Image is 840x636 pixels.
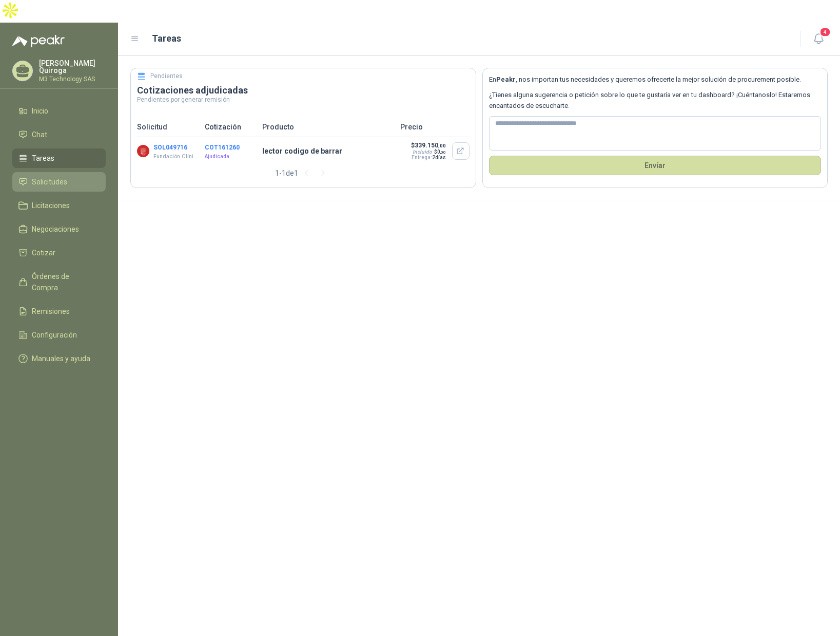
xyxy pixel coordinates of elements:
a: Cotizar [12,243,106,263]
span: Cotizar [32,247,55,258]
p: Cotización [205,121,256,133]
a: Manuales y ayuda [12,349,106,368]
a: Chat [12,125,106,144]
p: Pendientes por generar remisión [137,97,470,103]
h5: Pendientes [150,71,183,81]
button: COT161260 [205,144,240,151]
button: Envíar [489,156,822,175]
div: 1 - 1 de 1 [275,165,331,181]
span: Solicitudes [32,176,67,188]
p: $ [411,142,446,149]
a: Configuración [12,325,106,345]
p: Ajudicada [205,153,256,161]
span: Órdenes de Compra [32,271,96,293]
p: M3 Technology SAS [39,76,106,82]
span: $ [434,149,446,155]
span: 4 [819,27,831,37]
a: Tareas [12,148,106,168]
span: Manuales y ayuda [32,353,90,364]
span: Inicio [32,105,48,117]
span: Licitaciones [32,200,70,211]
span: Configuración [32,329,77,341]
p: [PERSON_NAME] Quiroga [39,60,106,74]
span: Chat [32,129,47,140]
p: lector codigo de barrar [262,145,394,157]
img: Company Logo [137,145,149,157]
a: Licitaciones [12,196,106,215]
h1: Tareas [152,31,181,46]
p: Entrega: [411,155,446,160]
span: 339.150 [415,142,446,149]
p: Solicitud [137,121,199,133]
span: Remisiones [32,306,70,317]
div: Incluido [413,149,432,155]
span: Tareas [32,153,54,164]
span: ,00 [440,150,446,155]
p: Precio [400,121,470,133]
a: Remisiones [12,302,106,321]
a: Órdenes de Compra [12,267,106,297]
p: Producto [262,121,394,133]
span: 0 [437,149,446,155]
a: Negociaciones [12,219,106,239]
button: 4 [809,30,828,48]
h3: Cotizaciones adjudicadas [137,84,470,97]
a: Inicio [12,101,106,121]
span: Negociaciones [32,223,79,235]
span: 2 días [432,155,446,160]
b: Peakr [496,76,516,83]
p: ¿Tienes alguna sugerencia o petición sobre lo que te gustaría ver en tu dashboard? ¡Cuéntanoslo! ... [489,90,822,111]
a: Solicitudes [12,172,106,192]
button: SOL049716 [153,144,187,151]
span: ,00 [438,143,446,148]
p: Fundación Clínica Shaio [153,153,200,161]
p: En , nos importan tus necesidades y queremos ofrecerte la mejor solución de procurement posible. [489,74,822,85]
img: Logo peakr [12,35,65,47]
